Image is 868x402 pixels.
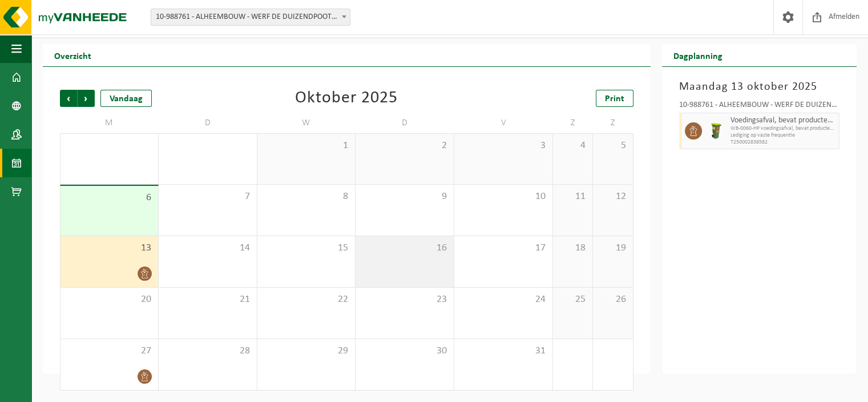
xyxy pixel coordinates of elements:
[263,345,350,357] span: 29
[356,113,454,133] td: D
[60,90,77,107] span: Vorige
[559,190,587,203] span: 11
[361,293,448,306] span: 23
[599,190,627,203] span: 12
[43,44,103,66] h2: Overzicht
[460,293,547,306] span: 24
[263,140,350,152] span: 1
[257,113,356,133] td: W
[730,116,837,125] span: Voedingsafval, bevat producten van dierlijke oorsprong, onverpakt, categorie 3
[730,125,837,132] span: WB-0060-HP voedingsafval, bevat producten van dierlijke oors
[60,113,159,133] td: M
[460,242,547,254] span: 17
[164,293,251,306] span: 21
[708,122,725,140] img: WB-0060-HPE-GN-50
[66,242,152,254] span: 13
[605,94,624,104] span: Print
[361,345,448,357] span: 30
[100,90,152,107] div: Vandaag
[164,345,251,357] span: 28
[361,242,448,254] span: 16
[730,139,837,146] span: T250002838582
[593,113,633,133] td: Z
[66,192,152,204] span: 6
[361,190,448,203] span: 9
[159,113,257,133] td: D
[559,242,587,254] span: 18
[454,113,553,133] td: V
[662,44,734,66] h2: Dagplanning
[164,242,251,254] span: 14
[66,293,152,306] span: 20
[295,90,398,107] div: Oktober 2025
[553,113,593,133] td: Z
[559,293,587,306] span: 25
[460,190,547,203] span: 10
[263,190,350,203] span: 8
[151,9,350,25] span: 10-988761 - ALHEEMBOUW - WERF DE DUIZENDPOOT WDB0010 - BERLARE
[596,90,633,107] a: Print
[599,242,627,254] span: 19
[164,190,251,203] span: 7
[66,345,152,357] span: 27
[730,132,837,139] span: Lediging op vaste frequentie
[263,293,350,306] span: 22
[599,140,627,152] span: 5
[263,242,350,254] span: 15
[151,9,350,26] span: 10-988761 - ALHEEMBOUW - WERF DE DUIZENDPOOT WDB0010 - BERLARE
[679,101,840,113] div: 10-988761 - ALHEEMBOUW - WERF DE DUIZENDPOOT WDB0010 - BERLARE
[559,140,587,152] span: 4
[599,293,627,306] span: 26
[679,78,840,95] h3: Maandag 13 oktober 2025
[78,90,95,107] span: Volgende
[361,140,448,152] span: 2
[460,345,547,357] span: 31
[460,140,547,152] span: 3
